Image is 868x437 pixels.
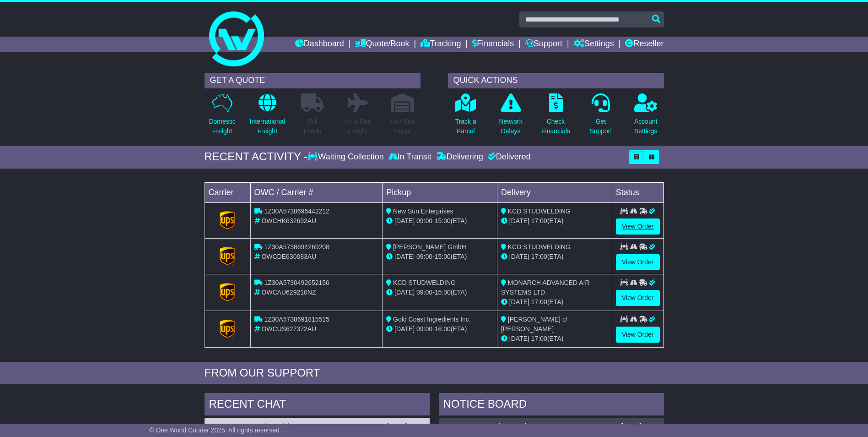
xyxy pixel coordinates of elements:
a: View Order [616,254,660,270]
span: 09:00 [416,325,432,333]
a: CheckFinancials [541,93,571,141]
span: 1Z30A5738694269208 [264,243,329,251]
div: ( ) [443,422,659,430]
div: [DATE] 16:30 [387,422,425,430]
span: New Sun Enterprises [393,208,453,215]
span: [PERSON_NAME] c/ [PERSON_NAME] [501,316,567,333]
div: RECENT CHAT [205,393,430,418]
img: GetCarrierServiceLogo [220,320,235,338]
a: Quote/Book [355,37,409,52]
div: - (ETA) [386,216,493,226]
td: Pickup [383,182,497,202]
p: Air & Sea Freight [344,117,371,136]
div: RECENT ACTIVITY - [205,150,308,164]
td: OWC / Carrier # [250,182,383,202]
div: (ETA) [501,216,608,226]
p: Network Delays [499,117,522,136]
span: 09:00 [416,217,432,224]
div: [DATE] 12:57 [621,422,659,430]
p: Domestic Freight [209,117,235,136]
a: Dashboard [295,37,344,52]
img: GetCarrierServiceLogo [220,247,235,265]
span: 1Z30A5738691815515 [264,316,329,323]
div: Delivered [485,152,531,162]
a: Financials [472,37,514,52]
a: Support [525,37,562,52]
a: DomesticFreight [208,93,236,141]
span: 15:00 [435,217,451,224]
p: Air / Sea Depot [390,117,415,136]
p: Check Financials [541,117,570,136]
span: OWCUS627372AU [261,325,316,333]
div: - (ETA) [386,252,493,262]
span: © One World Courier 2025. All rights reserved. [149,426,281,434]
span: 09:00 [416,289,432,296]
div: NOTICE BOARD [439,393,664,418]
span: [DATE] [509,217,529,224]
div: In Transit [386,152,434,162]
span: 17:00 [531,253,547,260]
span: 17:00 [531,335,547,342]
a: OWCNP601525AU [209,422,264,430]
span: [PERSON_NAME] GmbH [393,243,466,251]
span: KCD STUDWELDING [508,243,571,251]
span: Gold Coast Ingredients Inc. [393,316,471,323]
span: 16:00 [435,325,451,333]
span: [DATE] [394,325,415,333]
span: 17:00 [531,298,547,306]
img: GetCarrierServiceLogo [220,283,235,301]
span: [DATE] [509,298,529,306]
span: OWCHK632692AU [261,217,316,224]
a: NetworkDelays [498,93,523,141]
span: KCD STUDWELDING [508,208,571,215]
td: Status [612,182,663,202]
p: Full Loads [301,117,324,136]
span: 1Z30A5730492652156 [264,279,329,286]
div: (ETA) [501,252,608,262]
a: Track aParcel [455,93,477,141]
div: (ETA) [501,334,608,344]
span: 15:00 [435,289,451,296]
div: ( ) [209,422,425,430]
span: 15:00 [435,253,451,260]
div: QUICK ACTIONS [448,73,664,88]
div: Delivering [434,152,485,162]
a: View Order [616,218,660,235]
span: MONARCH ADVANCED AIR SYSTEMS LTD [501,279,590,296]
div: - (ETA) [386,324,493,334]
span: KCD STUDWELDING [393,279,456,286]
span: Sample [266,422,288,430]
div: (ETA) [501,297,608,307]
span: [DATE] [394,289,415,296]
span: OWCDE630083AU [261,253,316,260]
p: Track a Parcel [455,117,476,136]
span: 1Z30A5738696442212 [264,208,329,215]
span: [DATE] [394,217,415,224]
a: Tracking [421,37,461,52]
td: Carrier [205,182,250,202]
p: International Freight [250,117,285,136]
div: - (ETA) [386,288,493,297]
span: [DATE] [394,253,415,260]
a: OWCDE630083AU [443,422,498,430]
a: GetSupport [589,93,612,141]
div: FROM OUR SUPPORT [205,366,664,380]
span: 09:00 [416,253,432,260]
span: 4513031 [500,422,525,430]
a: View Order [616,327,660,343]
div: GET A QUOTE [205,73,421,88]
span: OWCAU629210NZ [261,289,316,296]
img: GetCarrierServiceLogo [220,211,235,229]
a: InternationalFreight [249,93,286,141]
span: 17:00 [531,217,547,224]
a: Reseller [625,37,663,52]
span: [DATE] [509,335,529,342]
p: Get Support [589,117,612,136]
div: Waiting Collection [307,152,386,162]
a: Settings [574,37,614,52]
a: AccountSettings [634,93,658,141]
span: [DATE] [509,253,529,260]
p: Account Settings [634,117,658,136]
a: View Order [616,290,660,306]
td: Delivery [497,182,612,202]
